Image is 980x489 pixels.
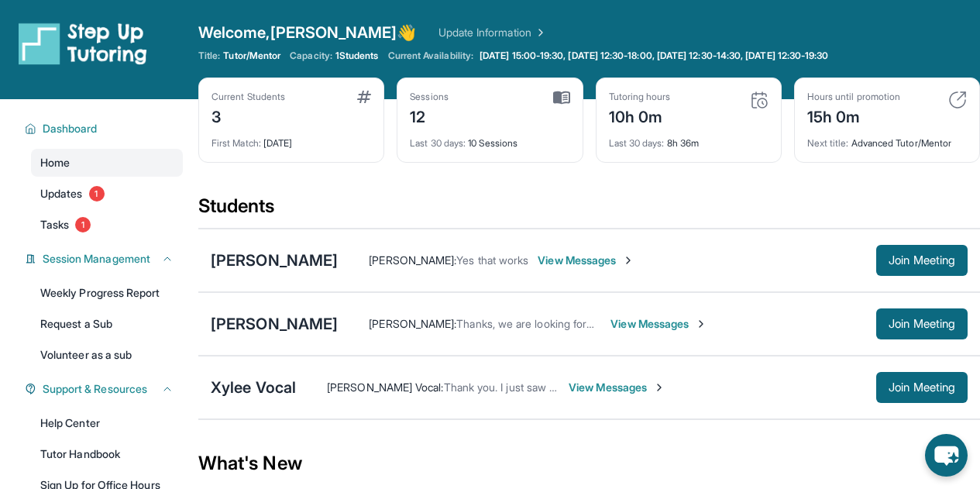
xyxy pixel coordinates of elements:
div: Advanced Tutor/Mentor [807,128,967,150]
button: Support & Resources [36,381,174,397]
button: Join Meeting [876,308,968,339]
a: Request a Sub [31,310,183,338]
span: 1 Students [335,50,379,62]
span: [PERSON_NAME] Vocal : [327,381,443,394]
span: 1 [75,217,91,232]
div: 3 [211,103,285,128]
span: Thanks, we are looking forward to this. [456,317,646,330]
div: 15h 0m [807,103,900,128]
button: Session Management [36,251,174,267]
span: Session Management [43,251,150,267]
a: Update Information [438,25,547,40]
span: Title: [198,50,220,62]
span: View Messages [610,316,707,332]
img: logo [19,22,147,65]
div: [DATE] [211,128,371,150]
span: Join Meeting [889,383,955,392]
img: Chevron Right [531,25,547,40]
a: Tutor Handbook [31,440,183,468]
div: [PERSON_NAME] [211,313,338,335]
div: Current Students [211,91,285,103]
span: Tasks [40,217,69,232]
span: Tutor/Mentor [223,50,280,62]
div: [PERSON_NAME] [211,250,338,271]
div: Students [198,194,980,228]
div: 10h 0m [609,103,671,128]
img: card [553,91,570,105]
a: Volunteer as a sub [31,341,183,369]
span: Dashboard [43,121,98,136]
span: Yes that works [456,253,528,267]
img: card [948,91,967,109]
button: chat-button [925,434,968,477]
span: Capacity: [290,50,332,62]
a: Updates1 [31,180,183,208]
button: Dashboard [36,121,174,136]
span: Support & Resources [43,381,147,397]
div: Tutoring hours [609,91,671,103]
span: Join Meeting [889,319,955,329]
img: Chevron-Right [695,318,707,330]
span: Join Meeting [889,256,955,265]
div: 8h 36m [609,128,769,150]
span: [PERSON_NAME] : [369,317,456,330]
div: Xylee Vocal [211,377,296,398]
img: card [750,91,769,109]
a: Tasks1 [31,211,183,239]
img: Chevron-Right [622,254,634,267]
span: First Match : [211,137,261,149]
img: Chevron-Right [653,381,665,394]
span: Next title : [807,137,849,149]
button: Join Meeting [876,372,968,403]
a: [DATE] 15:00-19:30, [DATE] 12:30-18:00, [DATE] 12:30-14:30, [DATE] 12:30-19:30 [476,50,831,62]
img: card [357,91,371,103]
span: Last 30 days : [609,137,665,149]
span: [PERSON_NAME] : [369,253,456,267]
span: Home [40,155,70,170]
span: View Messages [538,253,634,268]
span: 1 [89,186,105,201]
span: Last 30 days : [410,137,466,149]
a: Home [31,149,183,177]
span: [DATE] 15:00-19:30, [DATE] 12:30-18:00, [DATE] 12:30-14:30, [DATE] 12:30-19:30 [480,50,828,62]
div: Sessions [410,91,449,103]
div: Hours until promotion [807,91,900,103]
span: View Messages [569,380,665,395]
a: Help Center [31,409,183,437]
span: Updates [40,186,83,201]
span: Welcome, [PERSON_NAME] 👋 [198,22,417,43]
div: 12 [410,103,449,128]
span: Thank you. I just saw the email [444,381,594,394]
div: 10 Sessions [410,128,569,150]
a: Weekly Progress Report [31,279,183,307]
button: Join Meeting [876,245,968,276]
span: Current Availability: [388,50,473,62]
